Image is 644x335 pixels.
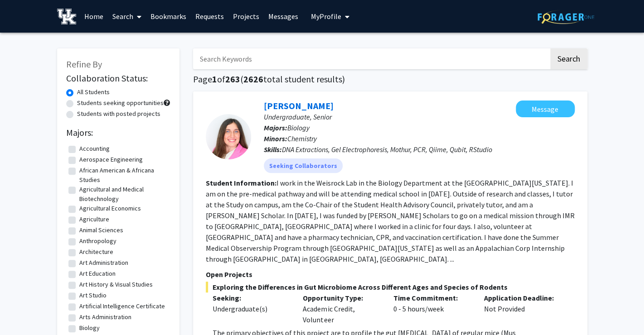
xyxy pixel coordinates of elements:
[228,0,264,32] a: Projects
[79,166,168,185] label: African American & Africana Studies
[77,109,160,119] label: Students with posted projects
[79,144,110,153] label: Accounting
[264,134,287,143] b: Minors:
[264,158,343,173] mat-chip: Seeking Collaborators
[516,100,575,117] button: Message Hannah Allen
[108,0,146,32] a: Search
[213,303,290,314] div: Undergraduate(s)
[206,178,575,263] fg-read-more: I work in the Weisrock Lab in the Biology Department at the [GEOGRAPHIC_DATA][US_STATE]. I am on ...
[191,0,228,32] a: Requests
[146,0,191,32] a: Bookmarks
[66,58,102,70] span: Refine By
[225,73,240,85] span: 263
[193,48,549,69] input: Search Keywords
[303,292,380,303] p: Opportunity Type:
[537,10,594,24] img: ForagerOne Logo
[80,0,108,32] a: Home
[79,258,128,268] label: Art Administration
[79,323,100,333] label: Biology
[79,236,116,246] label: Anthropology
[79,280,153,289] label: Art History & Visual Studies
[243,73,263,85] span: 2626
[79,215,109,224] label: Agriculture
[79,247,113,257] label: Architecture
[79,301,165,311] label: Artificial Intelligence Certificate
[79,204,141,213] label: Agricultural Economics
[7,294,39,328] iframe: Chat
[393,292,470,303] p: Time Commitment:
[287,123,310,132] span: Biology
[311,12,341,21] span: My Profile
[57,9,77,24] img: University of Kentucky Logo
[79,185,168,204] label: Agricultural and Medical Biotechnology
[79,269,116,278] label: Art Education
[287,134,317,143] span: Chemistry
[193,74,587,85] h1: Page of ( total student results)
[77,98,164,108] label: Students seeking opportunities
[66,127,170,138] h2: Majors:
[264,112,332,121] span: Undergraduate, Senior
[213,292,290,303] p: Seeking:
[206,282,575,292] span: Exploring the Differences in Gut Microbiome Across Different Ages and Species of Rodents
[79,291,107,300] label: Art Studio
[264,0,303,32] a: Messages
[264,123,287,132] b: Majors:
[206,178,276,187] b: Student Information:
[550,48,587,69] button: Search
[79,225,123,235] label: Animal Sciences
[79,312,131,322] label: Arts Administration
[79,155,143,164] label: Aerospace Engineering
[206,270,252,279] span: Open Projects
[77,87,110,97] label: All Students
[477,292,568,325] div: Not Provided
[282,145,492,154] span: DNA Extractions, Gel Electrophoresis, Mothur, PCR, Qiime, Qubit, RStudio
[296,292,387,325] div: Academic Credit, Volunteer
[484,292,561,303] p: Application Deadline:
[387,292,477,325] div: 0 - 5 hours/week
[66,73,170,84] h2: Collaboration Status:
[212,73,217,85] span: 1
[264,100,334,111] a: [PERSON_NAME]
[264,145,282,154] b: Skills:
